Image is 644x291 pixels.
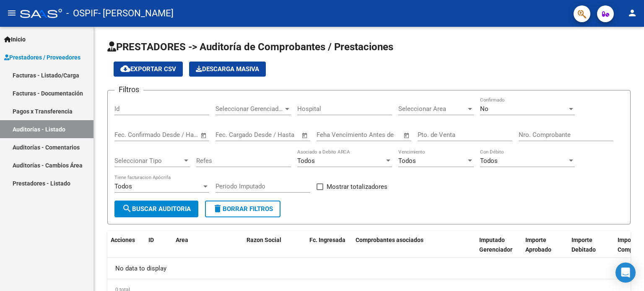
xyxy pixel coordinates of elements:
span: Imputado Gerenciador [479,237,512,253]
mat-icon: person [627,8,637,18]
button: Exportar CSV [114,62,183,77]
span: Mostrar totalizadores [327,182,387,192]
input: Fecha inicio [216,131,249,139]
span: Acciones [111,237,135,243]
span: Borrar Filtros [213,205,273,213]
input: Fecha inicio [114,131,148,139]
span: PRESTADORES -> Auditoría de Comprobantes / Prestaciones [107,41,393,53]
input: Fecha fin [257,131,298,139]
span: Todos [114,183,132,190]
div: No data to display [107,258,631,279]
mat-icon: cloud_download [120,64,130,74]
span: - OSPIF [66,4,98,23]
app-download-masive: Descarga masiva de comprobantes (adjuntos) [189,62,266,77]
span: ID [148,237,154,243]
h3: Filtros [114,84,143,95]
mat-icon: menu [7,8,17,18]
span: Todos [297,157,315,165]
span: Area [176,237,188,243]
span: Exportar CSV [120,65,176,73]
span: Inicio [4,35,26,44]
span: - [PERSON_NAME] [98,4,174,23]
datatable-header-cell: Fc. Ingresada [306,231,352,268]
button: Borrar Filtros [205,201,280,217]
span: Importe Debitado [571,237,596,253]
button: Descarga Masiva [189,62,266,77]
button: Open calendar [402,131,412,140]
span: Todos [398,157,416,165]
datatable-header-cell: Importe Aprobado [522,231,568,268]
button: Buscar Auditoria [114,201,198,217]
span: Razon Social [247,237,281,243]
span: Descarga Masiva [196,65,259,73]
mat-icon: delete [213,203,223,214]
datatable-header-cell: Razon Social [243,231,306,268]
datatable-header-cell: Acciones [107,231,145,268]
datatable-header-cell: Comprobantes asociados [352,231,476,268]
datatable-header-cell: Importe Debitado [568,231,614,268]
span: Comprobantes asociados [356,237,423,243]
span: Todos [480,157,498,165]
datatable-header-cell: ID [145,231,172,268]
button: Open calendar [199,131,209,140]
span: Buscar Auditoria [122,205,191,213]
datatable-header-cell: Area [172,231,231,268]
datatable-header-cell: Imputado Gerenciador [476,231,522,268]
span: Importe Aprobado [525,237,551,253]
span: Prestadores / Proveedores [4,53,80,62]
span: Seleccionar Gerenciador [216,105,283,113]
button: Open calendar [300,131,310,140]
span: No [480,105,488,113]
span: Fc. Ingresada [309,237,345,243]
input: Fecha fin [156,131,197,139]
span: Seleccionar Tipo [114,157,182,165]
span: Seleccionar Area [398,105,466,113]
div: Open Intercom Messenger [615,263,636,283]
mat-icon: search [122,203,132,214]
